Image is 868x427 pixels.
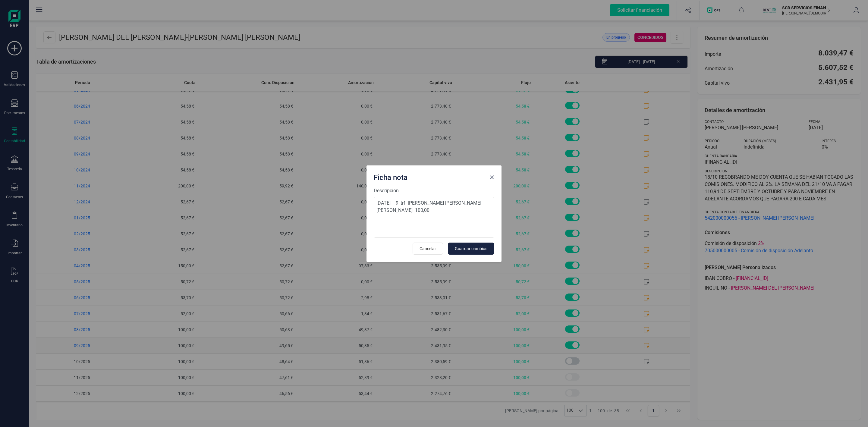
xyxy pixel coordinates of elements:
[413,243,443,255] button: Cancelar
[374,197,494,238] textarea: [DATE] 9 trf. [PERSON_NAME] [PERSON_NAME] [PERSON_NAME] 100,00
[448,243,494,255] button: Guardar cambios
[420,246,436,252] span: Cancelar
[371,170,487,182] div: Ficha nota
[487,173,497,182] button: Close
[374,187,494,194] label: Descripción
[455,246,487,252] span: Guardar cambios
